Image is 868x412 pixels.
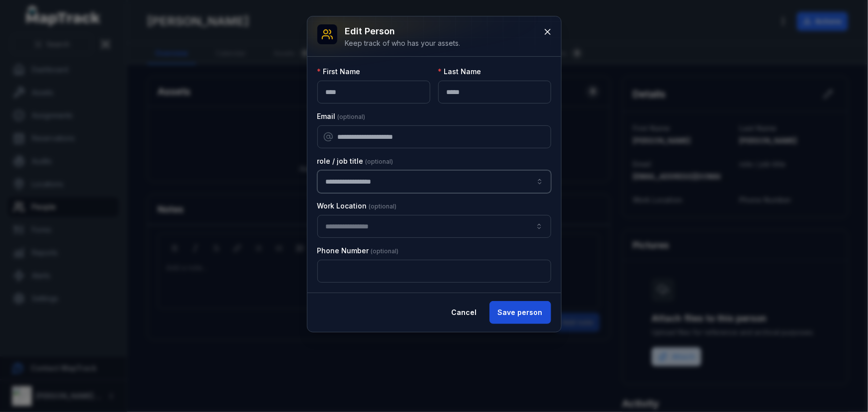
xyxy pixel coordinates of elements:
label: Phone Number [317,246,399,256]
label: role / job title [317,156,393,166]
h3: Edit person [345,24,461,38]
button: Save person [489,301,551,324]
div: Keep track of who has your assets. [345,38,461,48]
label: Work Location [317,201,397,211]
input: person-edit:cf[9d0596ec-b45f-4a56-8562-a618bb02ca7a]-label [317,170,551,193]
label: First Name [317,67,361,77]
label: Email [317,111,366,121]
button: Cancel [443,301,485,324]
label: Last Name [438,67,482,77]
